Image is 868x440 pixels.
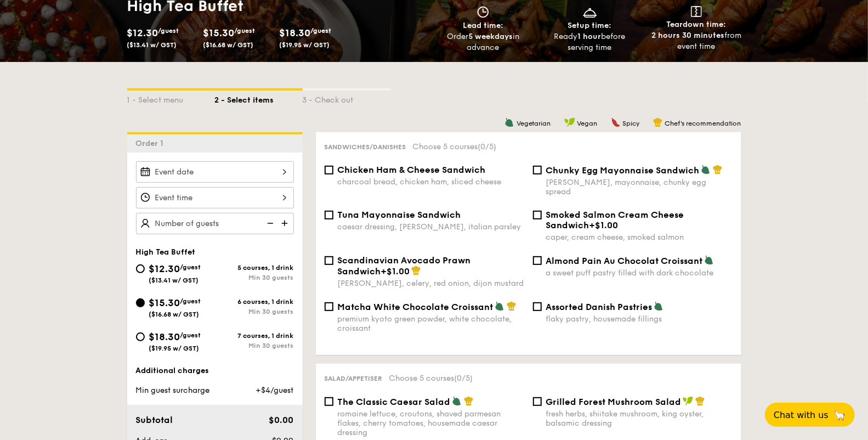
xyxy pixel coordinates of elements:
div: fresh herbs, shiitake mushroom, king oyster, balsamic dressing [546,409,733,428]
img: icon-vegetarian.fe4039eb.svg [701,165,711,174]
img: icon-chef-hat.a58ddaea.svg [464,396,474,406]
div: from event time [648,30,746,52]
input: Event time [136,187,294,208]
div: a sweet puff pastry filled with dark chocolate [546,268,733,278]
div: Order in advance [434,31,532,53]
span: Chunky Egg Mayonnaise Sandwich [546,165,700,176]
span: Subtotal [136,415,173,425]
img: icon-vegetarian.fe4039eb.svg [704,255,714,265]
span: Teardown time: [667,20,727,29]
input: $15.30/guest($16.68 w/ GST)6 courses, 1 drinkMin 30 guests [136,298,145,307]
input: Assorted Danish Pastriesflaky pastry, housemade fillings [533,302,542,311]
span: Order 1 [136,139,168,148]
span: $15.30 [203,27,234,39]
input: Number of guests [136,213,294,234]
div: premium kyoto green powder, white chocolate, croissant [338,314,524,333]
div: [PERSON_NAME], mayonnaise, chunky egg spread [546,178,733,196]
span: ($19.95 w/ GST) [279,41,330,49]
span: Lead time: [463,21,503,30]
span: High Tea Buffet [136,247,196,257]
span: /guest [234,27,255,35]
strong: 2 hours 30 minutes [651,31,724,40]
span: ($16.68 w/ GST) [203,41,253,49]
img: icon-clock.2db775ea.svg [475,6,491,18]
input: Event date [136,161,294,183]
span: Vegan [577,120,598,127]
div: Ready before serving time [541,31,639,53]
img: icon-vegan.f8ff3823.svg [564,117,575,127]
div: romaine lettuce, croutons, shaved parmesan flakes, cherry tomatoes, housemade caesar dressing [338,409,524,437]
span: $18.30 [149,331,180,343]
img: icon-chef-hat.a58ddaea.svg [507,301,517,311]
div: Additional charges [136,365,294,376]
img: icon-vegetarian.fe4039eb.svg [504,117,514,127]
img: icon-chef-hat.a58ddaea.svg [695,396,705,406]
span: Vegetarian [517,120,551,127]
span: Tuna Mayonnaise Sandwich [338,210,461,220]
span: 🦙 [833,409,846,421]
span: Smoked Salmon Cream Cheese Sandwich [546,210,684,230]
input: Tuna Mayonnaise Sandwichcaesar dressing, [PERSON_NAME], italian parsley [325,211,333,219]
span: Salad/Appetiser [325,375,383,382]
div: caper, cream cheese, smoked salmon [546,233,733,242]
span: Chat with us [774,410,829,420]
span: Almond Pain Au Chocolat Croissant [546,256,703,266]
span: The Classic Caesar Salad [338,397,451,407]
span: Setup time: [568,21,612,30]
div: 5 courses, 1 drink [215,264,294,272]
input: Smoked Salmon Cream Cheese Sandwich+$1.00caper, cream cheese, smoked salmon [533,211,542,219]
span: ($16.68 w/ GST) [149,311,200,318]
div: 6 courses, 1 drink [215,298,294,306]
span: +$4/guest [256,386,293,395]
span: Scandinavian Avocado Prawn Sandwich [338,255,471,277]
input: Almond Pain Au Chocolat Croissanta sweet puff pastry filled with dark chocolate [533,256,542,265]
div: 1 - Select menu [127,91,215,106]
input: The Classic Caesar Saladromaine lettuce, croutons, shaved parmesan flakes, cherry tomatoes, house... [325,397,333,406]
span: /guest [310,27,331,35]
div: 2 - Select items [215,91,303,106]
div: [PERSON_NAME], celery, red onion, dijon mustard [338,279,524,288]
input: Grilled Forest Mushroom Saladfresh herbs, shiitake mushroom, king oyster, balsamic dressing [533,397,542,406]
div: caesar dressing, [PERSON_NAME], italian parsley [338,222,524,232]
span: Grilled Forest Mushroom Salad [546,397,682,407]
div: 7 courses, 1 drink [215,332,294,340]
img: icon-add.58712e84.svg [277,213,294,234]
span: /guest [180,297,201,305]
input: $18.30/guest($19.95 w/ GST)7 courses, 1 drinkMin 30 guests [136,332,145,341]
input: $12.30/guest($13.41 w/ GST)5 courses, 1 drinkMin 30 guests [136,264,145,273]
span: ($13.41 w/ GST) [127,41,177,49]
span: $12.30 [127,27,158,39]
img: icon-spicy.37a8142b.svg [611,117,621,127]
span: Spicy [623,120,640,127]
span: ($13.41 w/ GST) [149,277,199,284]
strong: 5 weekdays [468,32,513,41]
span: Choose 5 courses [413,142,497,151]
div: Min 30 guests [215,308,294,315]
span: $15.30 [149,297,180,309]
img: icon-dish.430c3a2e.svg [582,6,598,18]
span: $12.30 [149,263,180,275]
img: icon-chef-hat.a58ddaea.svg [713,165,723,174]
input: Chicken Ham & Cheese Sandwichcharcoal bread, chicken ham, sliced cheese [325,166,333,174]
input: Chunky Egg Mayonnaise Sandwich[PERSON_NAME], mayonnaise, chunky egg spread [533,166,542,174]
span: /guest [158,27,179,35]
input: Matcha White Chocolate Croissantpremium kyoto green powder, white chocolate, croissant [325,302,333,311]
span: $0.00 [269,415,293,425]
span: Choose 5 courses [389,374,473,383]
div: Min 30 guests [215,274,294,281]
img: icon-reduce.1d2dbef1.svg [261,213,277,234]
div: Min 30 guests [215,342,294,349]
span: Assorted Danish Pastries [546,302,653,312]
span: Chef's recommendation [665,120,741,127]
span: Sandwiches/Danishes [325,143,406,151]
button: Chat with us🦙 [765,403,855,427]
span: (0/5) [455,374,473,383]
input: Scandinavian Avocado Prawn Sandwich+$1.00[PERSON_NAME], celery, red onion, dijon mustard [325,256,333,265]
strong: 1 hour [578,32,602,41]
span: (0/5) [478,142,497,151]
span: Min guest surcharge [136,386,210,395]
img: icon-vegetarian.fe4039eb.svg [452,396,462,406]
img: icon-chef-hat.a58ddaea.svg [411,266,421,275]
span: +$1.00 [589,220,619,230]
img: icon-chef-hat.a58ddaea.svg [653,117,663,127]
